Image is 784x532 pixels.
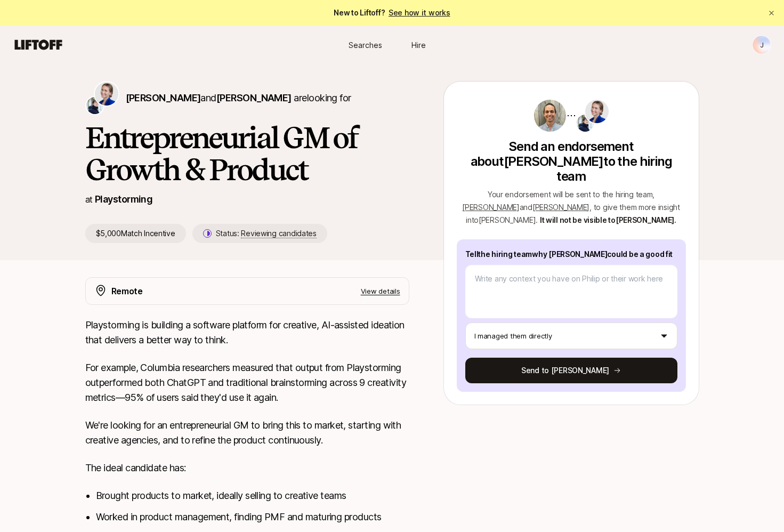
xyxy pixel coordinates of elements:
[361,286,400,296] p: View details
[752,35,771,54] button: J
[126,92,201,103] span: [PERSON_NAME]
[85,122,409,186] h1: Entrepreneurial GM of Growth & Product
[86,97,103,114] img: Hayley Darden
[585,100,609,123] img: Daniela Plattner
[760,38,764,51] p: J
[85,418,409,448] p: We're looking for an entrepreneurial GM to bring this to market, starting with creative agencies,...
[241,229,316,238] span: Reviewing candidates
[457,139,686,184] p: Send an endorsement about [PERSON_NAME] to the hiring team
[389,8,450,17] a: See how it works
[392,35,446,55] a: Hire
[126,91,351,106] p: are looking for
[462,190,680,224] span: Your endorsement will be sent to the hiring team , , to give them more insight into [PERSON_NAME] .
[216,227,317,240] p: Status:
[462,203,519,212] span: [PERSON_NAME]
[534,100,566,132] img: b938b6dd_0b05_4535_b93c_e5003a54ef81.jpg
[216,92,292,103] span: [PERSON_NAME]
[96,510,409,525] li: Worked in product management, finding PMF and maturing products
[96,488,409,503] li: Brought products to market, ideally selling to creative teams
[95,192,153,207] p: Playstorming
[349,39,382,51] span: Searches
[85,224,186,243] p: $5,000 Match Incentive
[520,203,590,212] span: and
[85,360,409,405] p: For example, Columbia researchers measured that output from Playstorming outperformed both ChatGP...
[532,203,589,212] span: [PERSON_NAME]
[465,358,677,383] button: Send to [PERSON_NAME]
[200,92,291,103] span: and
[95,82,118,106] img: Daniela Plattner
[577,115,594,132] img: Hayley Darden
[111,284,143,298] p: Remote
[334,6,450,19] span: New to Liftoff?
[540,215,676,224] span: It will not be visible to [PERSON_NAME] .
[85,318,409,348] p: Playstorming is building a software platform for creative, AI-assisted ideation that delivers a b...
[85,461,409,475] p: The ideal candidate has:
[465,248,677,261] p: Tell the hiring team why [PERSON_NAME] could be a good fit
[85,192,93,206] p: at
[411,39,426,51] span: Hire
[339,35,392,55] a: Searches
